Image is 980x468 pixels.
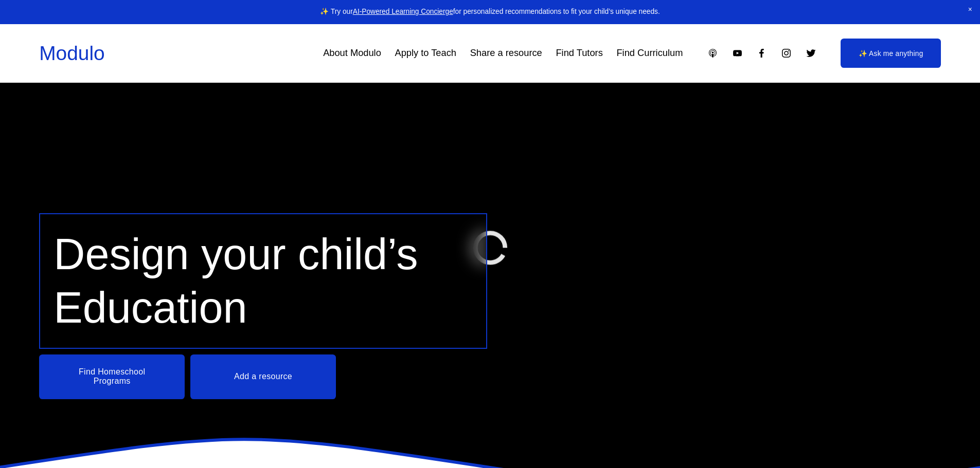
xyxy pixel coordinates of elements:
a: About Modulo [323,44,381,63]
a: Facebook [756,48,767,59]
a: Apple Podcasts [707,48,718,59]
a: Find Tutors [556,44,602,63]
a: AI-Powered Learning Concierge [353,8,453,15]
a: YouTube [732,48,743,59]
a: Share a resource [470,44,542,63]
a: Apply to Teach [395,44,456,63]
a: Instagram [781,48,792,59]
a: Find Curriculum [616,44,683,63]
a: Twitter [806,48,816,59]
span: Design your child’s Education [54,230,430,332]
a: ✨ Ask me anything [841,39,941,68]
a: Modulo [39,42,104,64]
a: Add a resource [190,354,336,399]
a: Find Homeschool Programs [39,354,185,399]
